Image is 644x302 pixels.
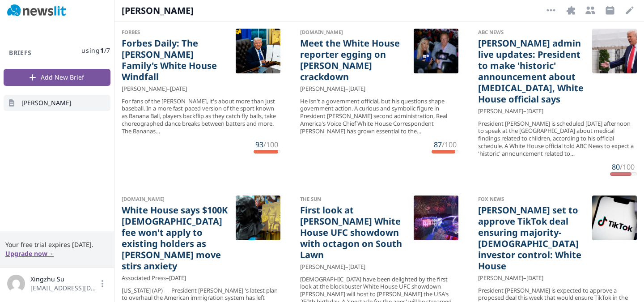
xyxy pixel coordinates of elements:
[300,38,407,82] a: Meet the White House reporter egging on [PERSON_NAME] crackdown
[30,275,98,284] span: Xingzhu Su
[4,48,37,57] h3: Briefs
[300,196,407,203] div: The Sun
[169,274,186,282] time: [DATE]
[122,85,170,93] span: [PERSON_NAME] –
[300,263,348,271] span: [PERSON_NAME] –
[47,249,54,258] span: →
[348,263,365,271] time: [DATE]
[122,204,229,272] a: White House says $100K [DEMOGRAPHIC_DATA] fee won't apply to existing holders as [PERSON_NAME] mo...
[170,85,187,93] time: [DATE]
[5,249,54,258] button: Upgrade now
[526,107,543,115] time: [DATE]
[21,98,72,107] span: [PERSON_NAME]
[478,274,526,282] span: [PERSON_NAME] –
[100,46,104,55] span: 1
[300,204,407,260] a: First look at [PERSON_NAME] White House UFC showdown with octagon on South Lawn
[122,274,169,282] span: Associated Press –
[478,29,585,36] div: ABC News
[7,275,107,293] button: Xingzhu Su[EMAIL_ADDRESS][DOMAIN_NAME]
[81,46,110,55] span: using / 7
[478,196,585,203] div: Fox News
[122,29,229,36] div: Forbes
[5,240,109,249] span: Your free trial expires [DATE].
[478,120,637,157] div: President [PERSON_NAME] is scheduled [DATE] afternoon to speak at the [GEOGRAPHIC_DATA] about med...
[478,38,585,105] a: [PERSON_NAME] admin live updates: President to make 'historic' announcement about [MEDICAL_DATA],...
[478,107,526,115] span: [PERSON_NAME] –
[122,98,280,135] div: For fans of the [PERSON_NAME], it's about more than just baseball. In a more fast-paced version o...
[255,140,263,149] span: 93
[30,284,98,293] span: [EMAIL_ADDRESS][DOMAIN_NAME]
[348,85,365,93] time: [DATE]
[442,140,457,149] span: /100
[4,69,110,86] button: Add New Brief
[300,29,407,36] div: [DOMAIN_NAME]
[263,140,278,149] span: /100
[620,162,635,172] span: /100
[4,95,110,111] a: [PERSON_NAME]
[122,196,229,203] div: [DOMAIN_NAME]
[478,204,585,272] a: [PERSON_NAME] set to approve TikTok deal ensuring majority-[DEMOGRAPHIC_DATA] investor control: W...
[612,162,620,172] span: 80
[300,98,459,135] div: He isn't a government official, but his questions shape government action. A curious and symbolic...
[122,38,229,82] a: Forbes Daily: The [PERSON_NAME] Family's White House Windfall
[7,4,66,17] img: Newslit
[526,274,543,282] time: [DATE]
[300,85,348,93] span: [PERSON_NAME] –
[434,140,442,149] span: 87
[122,4,195,17] span: [PERSON_NAME]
